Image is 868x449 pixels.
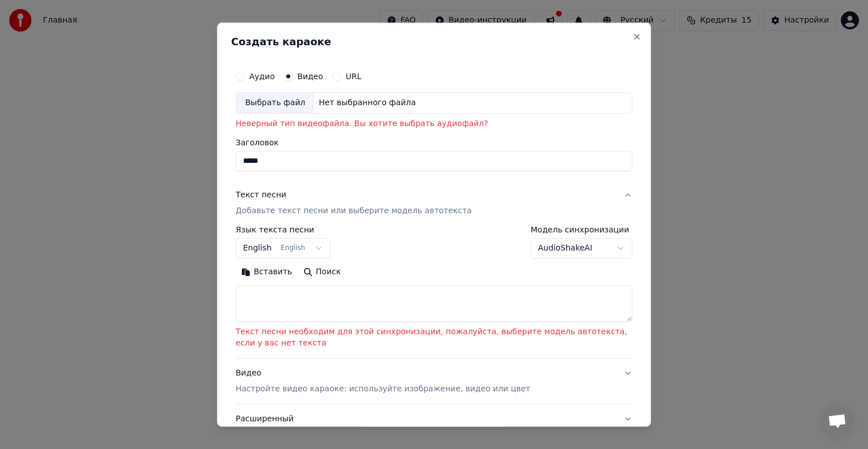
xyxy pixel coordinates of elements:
[236,368,530,395] div: Видео
[298,263,346,281] button: Поиск
[236,189,287,201] div: Текст песни
[236,383,530,395] p: Настройте видео караоке: используйте изображение, видео или цвет
[231,37,637,47] h2: Создать караоке
[236,226,331,234] label: Язык текста песни
[236,139,632,146] label: Заголовок
[314,97,420,109] div: Нет выбранного файла
[297,72,323,80] label: Видео
[346,72,362,80] label: URL
[236,93,314,113] div: Выбрать файл
[236,359,632,404] button: ВидеоНастройте видео караоке: используйте изображение, видео или цвет
[236,404,632,434] button: Расширенный
[236,180,632,226] button: Текст песниДобавьте текст песни или выберите модель автотекста
[236,205,472,217] p: Добавьте текст песни или выберите модель автотекста
[236,118,632,129] p: Неверный тип видеофайла. Вы хотите выбрать аудиофайл?
[249,72,275,80] label: Аудио
[236,226,632,358] div: Текст песниДобавьте текст песни или выберите модель автотекста
[531,226,632,234] label: Модель синхронизации
[236,326,632,349] p: Текст песни необходим для этой синхронизации, пожалуйста, выберите модель автотекста, если у вас ...
[236,263,298,281] button: Вставить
